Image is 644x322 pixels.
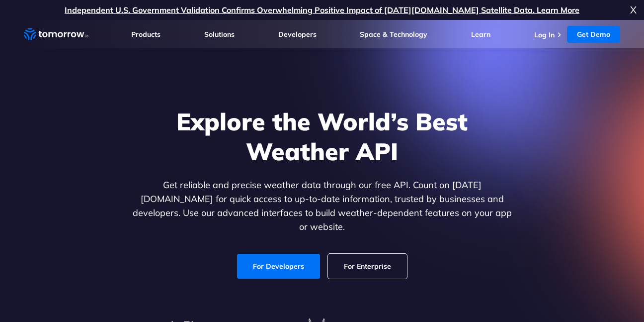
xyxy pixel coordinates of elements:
a: Home link [24,27,88,42]
p: Get reliable and precise weather data through our free API. Count on [DATE][DOMAIN_NAME] for quic... [130,178,514,234]
a: Developers [278,30,317,39]
a: For Enterprise [328,254,407,279]
a: Log In [534,30,555,39]
a: Get Demo [567,26,620,43]
a: Independent U.S. Government Validation Confirms Overwhelming Positive Impact of [DATE][DOMAIN_NAM... [65,5,579,15]
h1: Explore the World’s Best Weather API [130,107,514,166]
a: Learn [471,30,490,39]
a: Products [131,30,161,39]
a: Space & Technology [360,30,427,39]
a: For Developers [237,254,320,279]
a: Solutions [204,30,235,39]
